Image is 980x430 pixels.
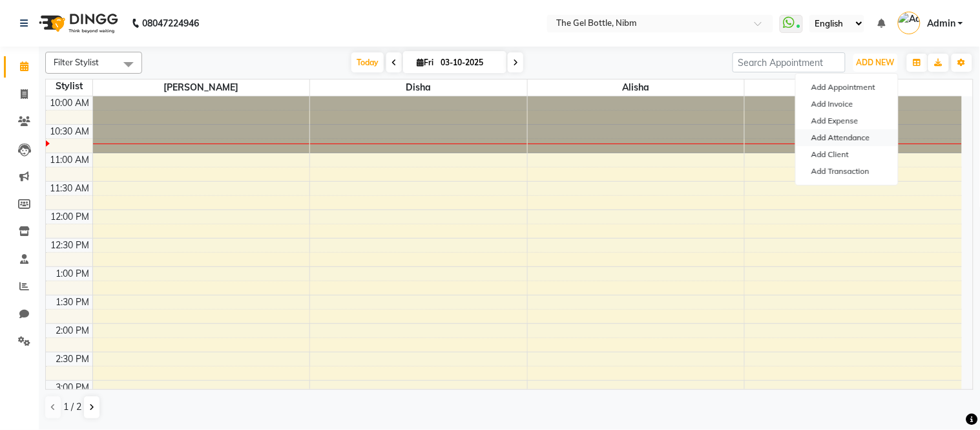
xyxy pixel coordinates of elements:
[48,239,92,252] div: 12:30 PM
[46,80,92,93] div: Stylist
[48,125,92,138] div: 10:30 AM
[48,182,92,195] div: 11:30 AM
[54,352,92,366] div: 2:30 PM
[796,79,898,96] button: Add Appointment
[437,53,501,72] input: 2025-10-03
[48,96,92,110] div: 10:00 AM
[898,12,921,34] img: Admin
[528,80,745,96] span: Alisha
[351,52,384,72] span: Today
[796,113,898,129] a: Add Expense
[63,400,81,414] span: 1 / 2
[733,52,846,72] input: Search Appointment
[93,80,310,96] span: [PERSON_NAME]
[927,17,955,30] span: Admin
[54,381,92,394] div: 3:00 PM
[54,267,92,281] div: 1:00 PM
[857,58,895,67] span: ADD NEW
[54,324,92,338] div: 2:00 PM
[48,153,92,167] div: 11:00 AM
[54,57,99,67] span: Filter Stylist
[48,210,92,224] div: 12:00 PM
[54,296,92,309] div: 1:30 PM
[142,5,199,41] b: 08047224946
[413,58,437,67] span: Fri
[33,5,121,41] img: logo
[796,129,898,146] a: Add Attendance
[310,80,527,96] span: Disha
[796,163,898,180] a: Add Transaction
[853,54,898,72] button: ADD NEW
[745,80,962,96] span: [PERSON_NAME]
[796,96,898,113] a: Add Invoice
[796,146,898,163] a: Add Client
